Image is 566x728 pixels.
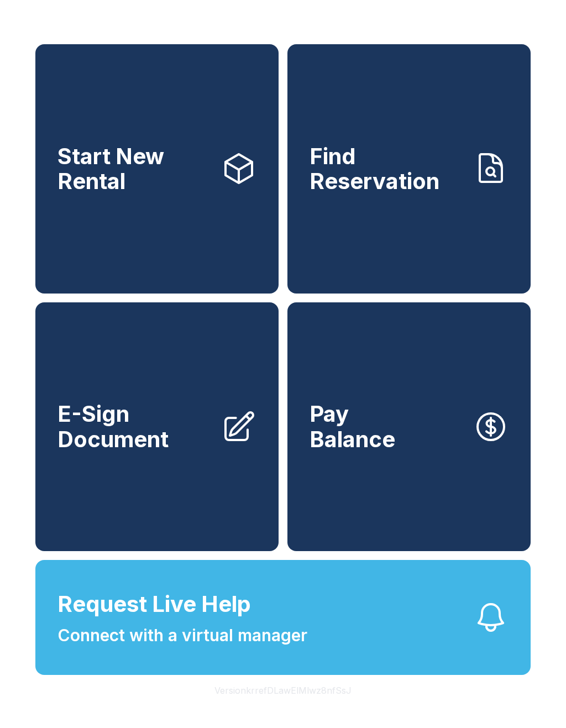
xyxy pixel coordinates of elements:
[287,302,531,552] button: PayBalance
[35,560,531,675] button: Request Live HelpConnect with a virtual manager
[35,302,279,552] a: E-Sign Document
[287,44,531,294] a: Find Reservation
[310,144,464,194] span: Find Reservation
[57,623,307,648] span: Connect with a virtual manager
[57,144,212,194] span: Start New Rental
[57,401,212,452] span: E-Sign Document
[310,401,395,452] span: Pay Balance
[206,675,360,706] button: VersionkrrefDLawElMlwz8nfSsJ
[57,588,251,621] span: Request Live Help
[35,44,279,294] a: Start New Rental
